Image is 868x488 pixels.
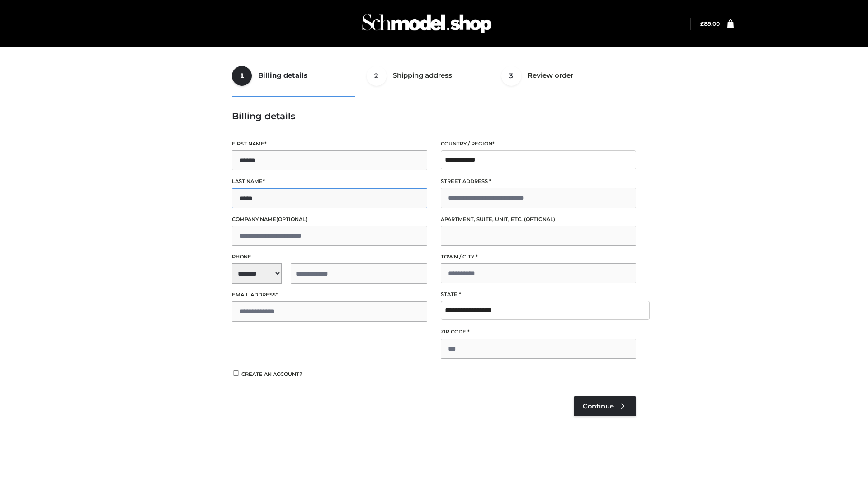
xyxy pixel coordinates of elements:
span: Create an account? [241,371,302,377]
input: Create an account? [232,370,240,376]
label: Company name [232,215,427,224]
label: Email address [232,291,427,299]
label: ZIP Code [441,328,636,336]
a: £89.00 [700,20,720,27]
label: State [441,290,636,299]
label: Last name [232,177,427,186]
label: Phone [232,253,427,261]
label: Country / Region [441,140,636,148]
img: Schmodel Admin 964 [359,6,495,42]
h3: Billing details [232,111,636,122]
label: Apartment, suite, unit, etc. [441,215,636,224]
a: Continue [574,396,636,416]
span: £ [700,20,704,27]
label: First name [232,140,427,148]
span: (optional) [524,216,555,222]
span: Continue [583,402,614,410]
label: Town / City [441,253,636,261]
bdi: 89.00 [700,20,720,27]
label: Street address [441,177,636,186]
span: (optional) [276,216,307,222]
